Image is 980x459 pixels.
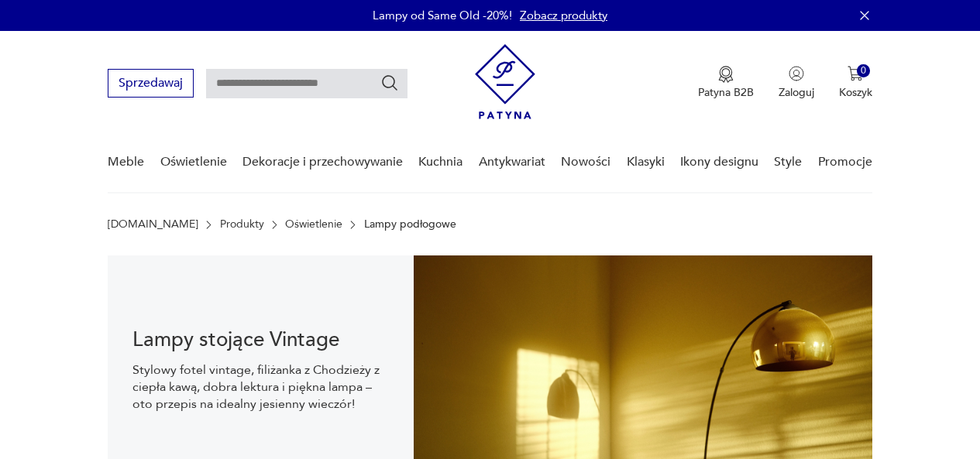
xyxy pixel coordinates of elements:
a: Meble [108,132,144,192]
p: Zaloguj [779,85,814,100]
a: Klasyki [627,132,665,192]
p: Patyna B2B [698,85,754,100]
img: Patyna - sklep z meblami i dekoracjami vintage [475,44,535,119]
p: Koszyk [839,85,872,100]
p: Lampy od Same Old -20%! [373,8,512,23]
a: Antykwariat [479,132,545,192]
a: Dekoracje i przechowywanie [242,132,403,192]
h1: Lampy stojące Vintage [132,331,389,349]
a: Oświetlenie [160,132,227,192]
img: Ikonka użytkownika [789,66,804,81]
button: Zaloguj [779,66,814,100]
p: Stylowy fotel vintage, filiżanka z Chodzieży z ciepła kawą, dobra lektura i piękna lampa – oto pr... [132,361,389,413]
a: Kuchnia [418,132,462,192]
p: Lampy podłogowe [364,218,456,231]
img: Ikona koszyka [848,66,863,81]
img: Ikona medalu [718,66,734,83]
a: Style [774,132,802,192]
a: Zobacz produkty [520,8,607,23]
a: Ikony designu [680,132,758,192]
a: Sprzedawaj [108,79,194,90]
a: Promocje [818,132,872,192]
a: [DOMAIN_NAME] [108,218,198,231]
button: Szukaj [380,74,399,92]
button: 0Koszyk [839,66,872,100]
a: Produkty [220,218,264,231]
a: Nowości [561,132,610,192]
div: 0 [857,64,870,77]
a: Ikona medaluPatyna B2B [698,66,754,100]
a: Oświetlenie [285,218,342,231]
button: Sprzedawaj [108,69,194,98]
button: Patyna B2B [698,66,754,100]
